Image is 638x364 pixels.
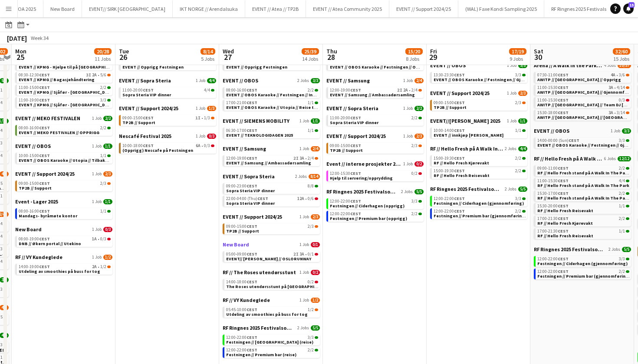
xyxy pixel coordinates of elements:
a: 08:30-12:30CEST3I2A•5/6EVENT // KPMG // Bagasjehåndtering [19,72,111,82]
button: EVENT// SIRK [GEOGRAPHIC_DATA] [82,0,173,17]
a: EVENT // Support 2024/251 Job2/3 [15,171,112,177]
span: 3A [299,156,304,161]
span: 2I [397,88,402,92]
span: 2/3 [518,91,527,96]
div: • [537,85,629,90]
span: CEST [454,128,465,133]
span: 3I [86,73,91,77]
span: EVENT // Opprigg Festningen [122,64,184,70]
a: 15:00-19:30CEST2/2RF // Hello Fresh Reisevakt [434,168,526,178]
span: CEST [350,143,361,148]
span: 6A [196,144,201,148]
a: EVENT//[PERSON_NAME] 20251 Job1/1 [430,118,527,124]
span: CEST [247,87,257,93]
span: 1 Job [299,118,309,124]
span: 11:00-15:00 [19,85,50,90]
span: 1 Job [403,134,413,139]
a: 10:00-14:00CEST1/1EVENT // innkjøp [PERSON_NAME] [434,128,526,138]
span: 2/3 [515,101,521,105]
a: 07:30-11:00CEST4A•3/6AWITP // [GEOGRAPHIC_DATA] // Opprigg [537,72,629,82]
span: CEST [39,125,50,131]
span: 2A [403,88,408,92]
span: 2 Jobs [401,189,413,194]
span: CEST [350,171,361,176]
span: 2/2 [414,106,424,111]
span: EVENT // OBOS Karaoke // Festningen // Innkjøp/pakke bil [226,92,345,98]
span: 1 Job [92,171,102,177]
a: Arena // A Walk in the Park 20254 Jobs10/37 [534,62,631,69]
span: 2 Jobs [295,174,307,179]
span: 0/3 [204,144,210,148]
span: EVENT // KPMG // Sjåfør - Gøteborg [19,102,114,108]
span: 3A [608,111,613,115]
span: CEST [247,128,257,133]
a: RF // Hello Fresh på A Walk In The Park2 Jobs4/4 [430,145,527,152]
span: CEST [558,178,569,184]
span: 0/2 [414,161,424,167]
span: 1 Job [196,134,205,139]
a: 11:00-20:00CEST2/2Sopra Steria VIP dinner [330,115,422,125]
span: EVENT // OBOS Karaoke // Utopia // Reise til Trondheim [226,105,361,110]
span: Event // interne prosjekter 2025 [326,161,401,167]
a: 09:00-11:00CEST2/2RF // Hello Fresh stand på A Walk In The Park / Opprigg [537,165,629,175]
a: 14:00-00:00 (Sun)CEST3/3EVENT // OBOS Karaoke // Festningen // Gjennomføring [537,138,629,148]
span: 11:00-15:30 [537,98,569,102]
span: 10:00-14:00 [434,128,465,133]
div: RF Ringnes 2025 Festivalsommer2 Jobs5/512:00-22:00CEST3/3Festningen // Ciderhagen (gjennomføring)... [430,186,527,221]
a: RF Ringnes 2025 Festivalsommer2 Jobs5/5 [430,186,527,192]
span: RF Ringnes 2025 Festivalsommer [430,186,503,192]
a: EVENT // Sopra Steria2 Jobs8/14 [223,173,320,180]
span: EVENT//WILHELMSEN 2025 [430,118,500,124]
span: 10/37 [618,63,631,68]
div: EVENT // OBOS1 Job3/313:30-23:30CEST3/3EVENT // OBOS Karaoke // Festningen // Gjennomføring [430,62,527,90]
span: 3/3 [100,98,106,102]
a: EVENT // Support 2024/251 Job2/3 [430,90,527,96]
button: EVENT // Atea Community 2025 [306,0,389,17]
span: 2I [293,156,299,161]
a: EVENT // Sopra Steria1 Job2/2 [326,105,424,111]
span: CEST [39,180,50,186]
div: EVENT // MEKO FESTIVALEN1 Job2/208:00-16:00CEST2/2EVENT // MEKO FESTIVALEN // OPPRIGG [15,115,112,143]
span: 09:00-23:00 [226,184,257,188]
a: 09:00-15:00CEST2/3TP2B // Support [330,143,422,153]
span: CEST [454,168,465,174]
span: 10:00-15:00 [19,154,50,158]
span: EVENT // Sopra Steria [119,77,171,84]
span: 09:00-15:00 [19,181,50,186]
span: EVENT // Samsung // Ambassadørsamling [226,160,311,166]
span: 2/4 [411,88,418,92]
span: 15 [628,2,635,8]
span: 2/3 [411,144,418,148]
div: • [122,144,214,148]
a: 15:00-19:30CEST2/2RF // Hello Fresh Kjørevakt [434,155,526,165]
div: EVENT // Support 2024/251 Job1/309:00-15:00CEST1I•1/3TP2B // Support [119,105,216,133]
a: 17:00-21:00CEST1/1EVENT // OBOS Karaoke // Utopia // Reise til [GEOGRAPHIC_DATA] [226,100,318,110]
span: EVENT // Samsung [326,77,370,84]
span: 1I [195,116,201,120]
a: Nescafé Festival 20251 Job0/3 [119,133,216,139]
div: EVENT // OBOS1 Job3/314:00-00:00 (Sun)CEST3/3EVENT // OBOS Karaoke // Festningen // Gjennomføring [534,128,631,155]
span: 15:00-19:30 [434,169,465,173]
span: 10:00-18:00 [122,144,154,148]
span: CEST [558,110,569,115]
span: EVENT // Support 2024/25 [119,105,178,111]
div: EVENT//[PERSON_NAME] 20251 Job1/110:00-14:00CEST1/1EVENT // innkjøp [PERSON_NAME] [430,118,527,145]
button: EVENT // Support 2024/25 [389,0,458,17]
a: EVENT // SIEMENS MOBILITY1 Job1/1 [223,118,320,124]
span: 4/4 [518,146,527,151]
span: 3/6 [619,73,625,77]
span: 2 Jobs [505,187,516,192]
a: EVENT // Support 2024/251 Job1/3 [119,105,216,111]
span: CEST [454,72,465,78]
span: EVENT // OBOS [15,143,51,149]
span: 13:30-23:30 [434,73,465,77]
span: CEST [143,115,154,121]
span: 1 Job [403,161,413,167]
span: 2/2 [103,116,112,121]
span: AWITP // Kristiansand // Opprigg [537,77,621,82]
span: 1 Job [196,78,205,83]
a: 12:00-15:30CEST0/2Hjelp til servering/opprydding [330,171,422,180]
span: 2/2 [100,126,106,130]
span: 1 Job [507,63,516,68]
span: 12:00-19:00 [226,156,257,161]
